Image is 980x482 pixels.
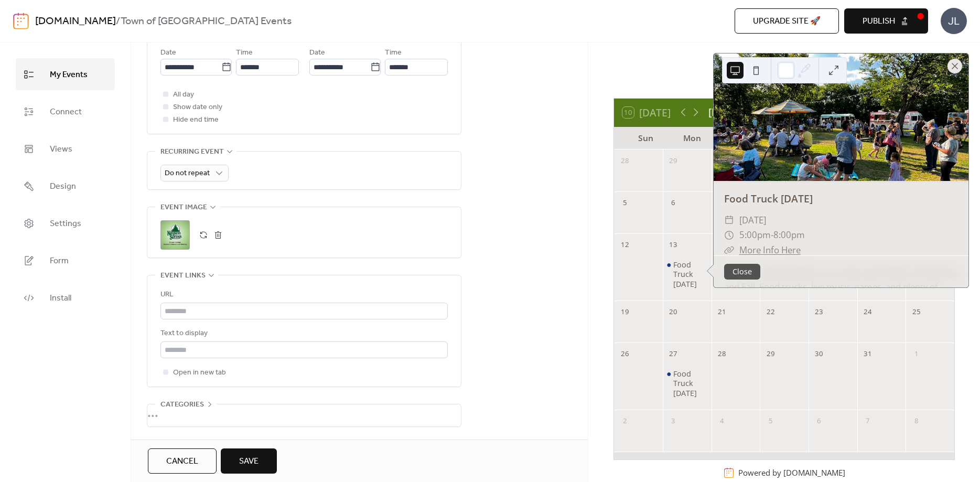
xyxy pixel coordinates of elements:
span: Event links [160,270,206,282]
div: 30 [812,347,826,361]
div: Mon [669,127,715,149]
div: 6 [666,196,680,210]
span: My Events [50,67,88,83]
img: logo [13,13,29,29]
div: 27 [666,347,680,361]
a: [DOMAIN_NAME] [783,468,845,478]
div: ​ [724,228,734,243]
div: 21 [715,305,729,319]
span: Open in new tab [173,367,226,379]
div: 8 [910,414,923,428]
span: Save [239,455,259,468]
span: Recurring event [160,146,224,158]
button: Cancel [148,448,217,474]
a: My Events [16,58,115,90]
div: 13 [666,238,680,252]
a: Food Truck [DATE] [724,191,813,206]
div: Text to display [160,327,446,340]
div: 22 [764,305,778,319]
div: ••• [147,404,461,426]
div: 28 [715,347,729,361]
div: 29 [764,347,778,361]
div: Start date [160,32,197,45]
div: 5 [764,414,778,428]
div: 29 [666,154,680,168]
div: 25 [910,305,923,319]
div: 5 [618,196,632,210]
button: Close [724,264,760,280]
div: 24 [861,305,875,319]
div: 28 [618,154,632,168]
span: Do not repeat [165,166,210,180]
span: Connect [50,104,82,120]
div: ; [160,220,190,250]
span: Views [50,141,72,157]
div: 23 [812,305,826,319]
a: Design [16,170,115,202]
div: 20 [666,305,680,319]
div: Food Truck Monday [663,369,712,399]
div: 2 [618,414,632,428]
span: Publish [863,15,895,28]
button: Save [221,448,277,474]
span: [DATE] [739,213,766,228]
div: Sun [622,127,669,149]
div: Powered by [738,468,845,478]
div: 4 [715,414,729,428]
a: Form [16,244,115,276]
span: Upgrade site 🚀 [753,15,821,28]
button: Publish [844,8,928,34]
span: Categories [160,399,204,411]
span: Settings [50,216,81,232]
div: 7 [861,414,875,428]
div: URL [160,288,446,301]
div: 19 [618,305,632,319]
div: ​ [724,243,734,258]
div: Food Truck Monday [663,260,712,290]
div: JL [941,8,967,34]
span: Form [50,253,69,269]
span: Cancel [166,455,198,468]
div: 6 [812,414,826,428]
b: Town of [GEOGRAPHIC_DATA] Events [121,12,292,31]
span: Event image [160,201,207,214]
span: 8:00pm [773,228,805,243]
span: RSVP [160,438,178,451]
span: Date [160,47,176,59]
span: Date [309,47,325,59]
div: End date [309,32,342,45]
div: ​ [724,213,734,228]
a: [DOMAIN_NAME] [35,12,116,31]
b: / [116,12,121,31]
a: More Info Here [739,244,801,256]
a: Install [16,282,115,314]
div: Food Truck [DATE] [673,369,707,399]
a: Connect [16,95,115,127]
div: 12 [618,238,632,252]
div: 31 [861,347,875,361]
span: Design [50,178,76,195]
span: Time [236,47,253,59]
a: Views [16,133,115,165]
span: Show date only [173,101,222,114]
span: Hide end time [173,114,219,126]
span: - [771,228,773,243]
span: Install [50,290,71,306]
span: Time [385,47,402,59]
div: 3 [666,414,680,428]
button: Upgrade site 🚀 [735,8,839,34]
div: 1 [910,347,923,361]
span: All day [173,89,194,101]
div: Food Truck [DATE] [673,260,707,290]
a: Settings [16,207,115,239]
div: 26 [618,347,632,361]
span: 5:00pm [739,228,771,243]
